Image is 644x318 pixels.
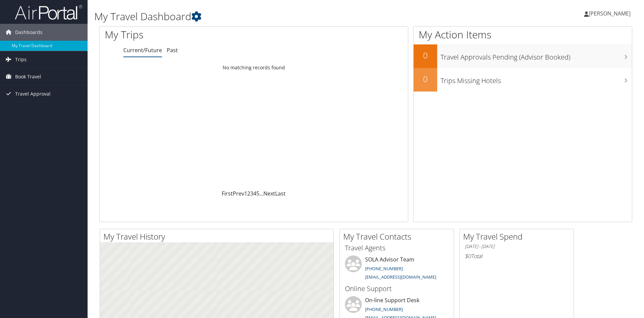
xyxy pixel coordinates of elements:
h3: Trips Missing Hotels [441,73,632,85]
a: Prev [233,190,244,197]
h1: My Action Items [414,28,632,42]
span: $0 [465,252,471,260]
h3: Travel Agents [345,243,449,253]
a: 4 [253,190,256,197]
a: [PERSON_NAME] [584,3,637,24]
li: SOLA Advisor Team [342,255,452,283]
h2: My Travel Contacts [343,231,454,242]
h1: My Travel Dashboard [94,9,456,24]
a: Last [275,190,286,197]
a: Current/Future [123,46,162,54]
h2: My Travel History [103,231,333,242]
a: 5 [256,190,259,197]
span: Dashboards [15,24,42,41]
a: Next [263,190,275,197]
h2: 0 [414,50,437,61]
a: 0Trips Missing Hotels [414,68,632,92]
a: Past [167,46,178,54]
span: Trips [15,51,27,68]
a: [PHONE_NUMBER] [365,306,403,312]
h2: My Travel Spend [463,231,574,242]
a: First [222,190,233,197]
a: [EMAIL_ADDRESS][DOMAIN_NAME] [365,274,436,280]
a: 3 [250,190,253,197]
a: 1 [244,190,247,197]
h6: Total [465,252,569,260]
span: Book Travel [15,68,41,85]
a: 0Travel Approvals Pending (Advisor Booked) [414,44,632,68]
span: Travel Approval [15,85,51,102]
span: [PERSON_NAME] [589,10,631,17]
span: … [259,190,263,197]
h6: [DATE] - [DATE] [465,243,569,250]
img: airportal-logo.png [15,4,82,20]
h3: Travel Approvals Pending (Advisor Booked) [441,49,632,62]
h2: 0 [414,73,437,85]
h3: Online Support [345,284,449,293]
h1: My Trips [105,28,275,42]
a: 2 [247,190,250,197]
a: [PHONE_NUMBER] [365,266,403,272]
td: No matching records found [100,62,408,74]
